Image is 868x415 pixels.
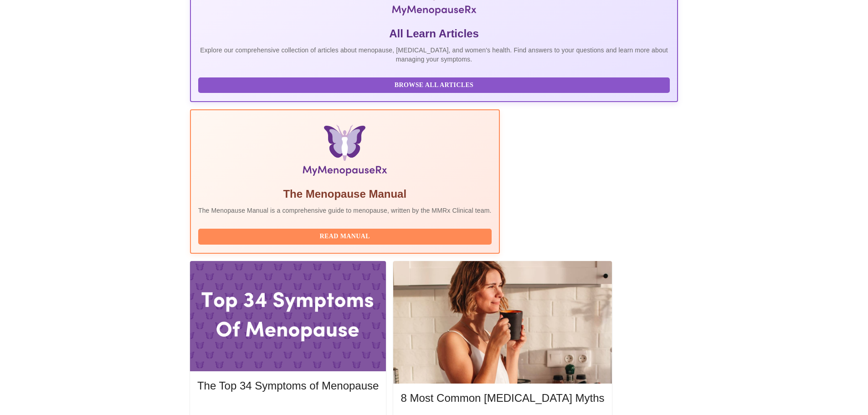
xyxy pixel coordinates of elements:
a: Read Manual [198,232,494,240]
p: Explore our comprehensive collection of articles about menopause, [MEDICAL_DATA], and women's hea... [198,46,670,64]
span: Read More [206,404,370,415]
button: Read Manual [198,229,492,245]
h5: 8 Most Common [MEDICAL_DATA] Myths [401,391,604,405]
img: Menopause Manual [245,125,445,179]
span: Browse All Articles [207,80,661,91]
button: Browse All Articles [198,77,670,93]
h5: The Menopause Manual [198,187,492,201]
h5: The Top 34 Symptoms of Menopause [197,379,379,393]
a: Browse All Articles [198,81,672,88]
span: Read Manual [207,231,483,242]
a: Read More [197,405,381,412]
h5: All Learn Articles [198,26,670,41]
p: The Menopause Manual is a comprehensive guide to menopause, written by the MMRx Clinical team. [198,206,492,215]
